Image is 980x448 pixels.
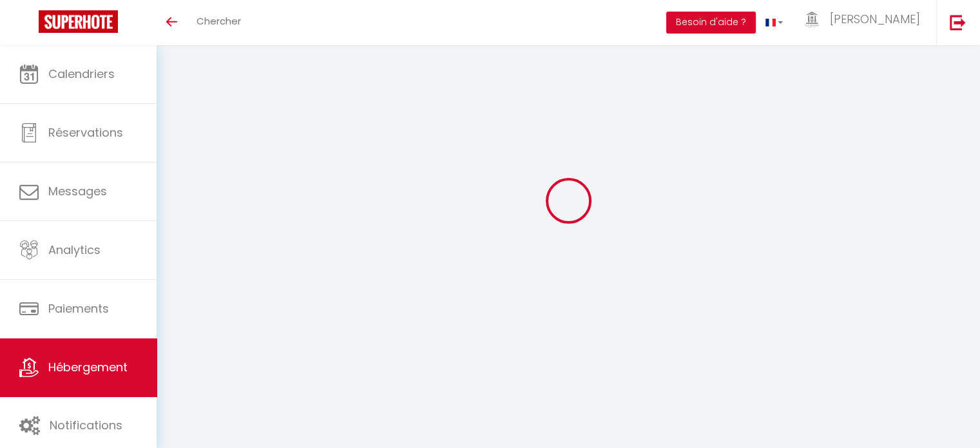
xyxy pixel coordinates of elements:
span: Messages [48,183,107,199]
span: Hébergement [48,359,128,375]
button: Besoin d'aide ? [666,12,756,34]
iframe: Chat [925,390,970,438]
img: logout [950,14,966,30]
img: ... [802,12,821,28]
span: Analytics [48,242,101,258]
span: [PERSON_NAME] [830,11,920,27]
span: Paiements [48,300,109,317]
span: Notifications [50,417,122,433]
button: Ouvrir le widget de chat LiveChat [10,5,49,44]
span: Chercher [197,14,241,28]
img: Super Booking [39,10,118,33]
span: Calendriers [48,66,115,82]
span: Réservations [48,124,123,141]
